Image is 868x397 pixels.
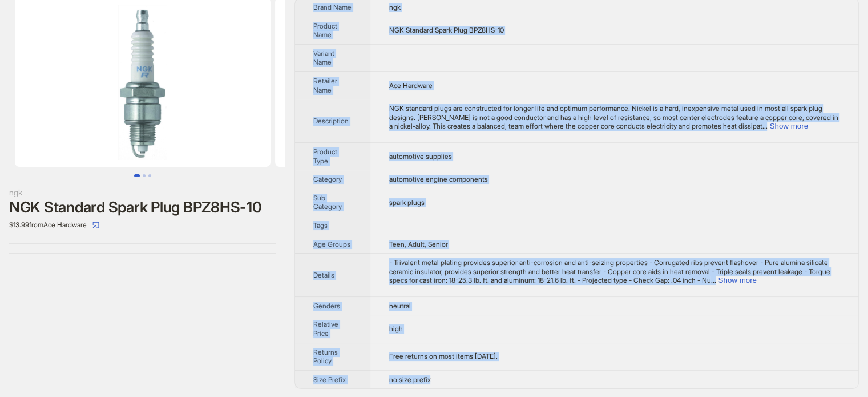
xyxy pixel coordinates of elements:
span: - Trivalent metal plating provides superior anti-corrosion and anti-seizing properties - Corrugat... [389,258,830,284]
button: Go to slide 2 [143,174,146,177]
span: NGK Standard Spark Plug BPZ8HS-10 [389,26,503,34]
span: no size prefix [389,375,430,384]
button: Go to slide 1 [134,174,140,177]
div: ngk [9,186,276,199]
span: Sub Category [313,194,342,211]
span: Teen, Adult, Senior [389,240,447,248]
span: Brand Name [313,3,352,11]
span: Tags [313,221,328,230]
span: Details [313,271,334,279]
div: - Trivalent metal plating provides superior anti-corrosion and anti-seizing properties - Corrugat... [389,258,840,285]
span: select [92,222,99,228]
button: Go to slide 3 [148,174,151,177]
span: ngk [389,3,400,11]
div: NGK Standard Spark Plug BPZ8HS-10 [9,199,276,216]
span: NGK standard plugs are constructed for longer life and optimum performance. Nickel is a hard, ine... [389,104,838,130]
span: automotive engine components [389,175,487,183]
button: Expand [769,122,808,130]
span: Variant Name [313,49,334,67]
span: ... [710,276,716,284]
div: NGK standard plugs are constructed for longer life and optimum performance. Nickel is a hard, ine... [389,104,840,131]
span: Relative Price [313,320,338,338]
span: Returns Policy [313,348,338,366]
span: ... [762,122,767,130]
span: Retailer Name [313,77,337,94]
span: Genders [313,302,340,310]
span: Description [313,117,349,125]
span: neutral [389,302,410,310]
span: high [389,324,402,333]
span: automotive supplies [389,152,451,161]
span: Product Name [313,22,337,39]
span: Size Prefix [313,375,346,384]
span: Category [313,175,342,183]
span: Product Type [313,147,337,165]
span: Free returns on most items [DATE]. [389,352,497,360]
span: Age Groups [313,240,350,248]
span: spark plugs [389,198,424,207]
button: Expand [718,276,756,284]
div: $13.99 from Ace Hardware [9,216,276,234]
span: Ace Hardware [389,81,432,90]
